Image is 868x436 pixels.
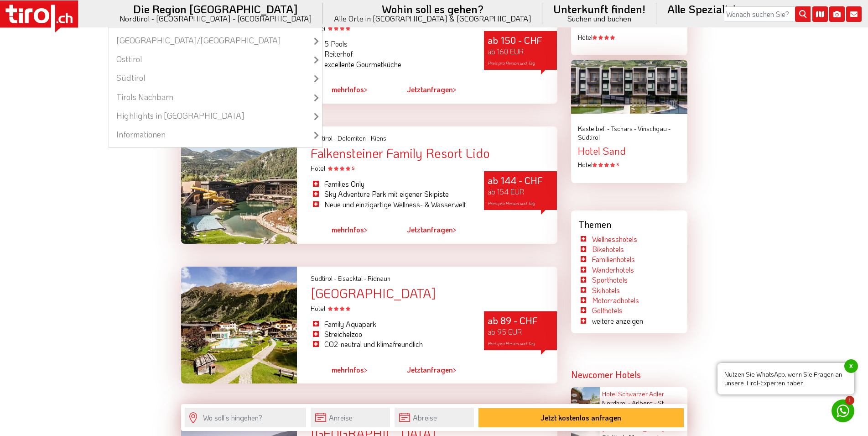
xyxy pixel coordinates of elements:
span: 1 [845,396,854,405]
span: Ridnaun [368,274,390,283]
li: Neue und einzigartige Wellness- & Wasserwelt [311,200,470,210]
span: Nordtirol - [602,399,630,407]
a: Tirols Nachbarn [109,88,322,106]
div: [GEOGRAPHIC_DATA] [311,286,557,300]
span: Arlberg - [632,399,656,407]
a: Informationen [109,125,322,144]
span: Nutzen Sie WhatsApp, wenn Sie Fragen an unsere Tirol-Experten haben [717,363,854,394]
a: mehrInfos> [332,79,368,100]
small: Alle Orte in [GEOGRAPHIC_DATA] & [GEOGRAPHIC_DATA] [334,15,531,22]
a: Kastelbell - Tschars - Vinschgau - Südtirol Hotel Sand Hotel S [578,124,681,169]
li: weitere anzeigen [578,316,680,326]
input: Wonach suchen Sie? [724,6,811,22]
div: Hotel Sand [578,146,681,157]
a: Jetztanfragen> [407,359,457,380]
span: Preis pro Person und Tag [488,200,535,206]
span: > [453,365,457,374]
i: Fotogalerie [829,6,845,22]
a: Sporthotels [592,275,628,284]
sup: S [616,161,619,168]
li: Family Aquapark [311,319,470,329]
li: Families Only [311,179,470,189]
small: Suchen und buchen [553,15,645,22]
span: mehr [332,365,348,374]
span: ab 154 EUR [488,187,524,196]
a: Hotel Schwarzer Adler [602,389,664,398]
span: > [453,225,457,234]
span: Jetzt [407,225,423,234]
li: 5 Pools [311,39,470,49]
a: Skihotels [592,285,620,295]
span: Preis pro Person und Tag [488,60,535,66]
div: ab 144 - CHF [484,171,557,210]
div: Themen [571,210,687,234]
span: Jetzt [407,84,423,94]
strong: Newcomer Hotels [571,368,641,380]
a: Osttirol [109,50,322,68]
span: ab 160 EUR [488,47,524,56]
li: Reiterhof [311,49,470,59]
div: Falkensteiner Family Resort Lido [311,146,557,160]
span: > [364,84,368,94]
span: Vinschgau - [638,124,670,133]
span: mehr [332,84,348,94]
li: Sky Adventure Park mit eigener Skipiste [311,189,470,199]
span: Kiens [371,134,386,142]
span: > [364,365,368,374]
div: Hotel [578,33,681,42]
span: > [453,84,457,94]
a: mehrInfos> [332,359,368,380]
span: Kastelbell - Tschars - [578,124,636,133]
span: Südtirol [578,133,600,142]
div: ab 150 - CHF [484,31,557,70]
span: mehr [332,225,348,234]
input: Abreise [395,408,474,427]
a: Highlights in [GEOGRAPHIC_DATA] [109,106,322,125]
span: Jetzt [407,365,423,374]
div: ab 89 - CHF [484,311,557,350]
span: Dolomiten - [338,134,369,142]
div: Hotel [578,160,681,169]
span: Hotel [311,304,350,313]
span: x [844,359,858,373]
a: Südtirol [109,68,322,87]
span: Eisacktal - [338,274,366,283]
a: Motorradhotels [592,295,639,305]
span: ab 95 EUR [488,327,522,336]
a: Bikehotels [592,244,624,254]
a: mehrInfos> [332,219,368,240]
input: Wo soll's hingehen? [185,408,306,427]
input: Anreise [311,408,390,427]
span: Hotel [311,164,354,173]
a: [GEOGRAPHIC_DATA]/[GEOGRAPHIC_DATA] [109,31,322,50]
a: Jetztanfragen> [407,219,457,240]
i: Kontakt [846,6,862,22]
span: > [364,225,368,234]
li: excellente Gourmetküche [311,59,470,69]
li: Streichelzoo [311,329,470,339]
sup: S [352,165,354,171]
a: Golfhotels [592,305,623,315]
a: 1 Nutzen Sie WhatsApp, wenn Sie Fragen an unsere Tirol-Experten habenx [832,399,854,422]
small: Nordtirol - [GEOGRAPHIC_DATA] - [GEOGRAPHIC_DATA] [120,15,312,22]
button: Jetzt kostenlos anfragen [478,408,684,427]
span: Südtirol - [311,274,336,283]
i: Karte öffnen [812,6,828,22]
a: Jetztanfragen> [407,79,457,100]
a: Familienhotels [592,254,635,264]
a: Wanderhotels [592,265,634,274]
li: CO2-neutral und klimafreundlich [311,339,470,349]
a: Wellnesshotels [592,234,637,244]
span: Preis pro Person und Tag [488,341,535,347]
